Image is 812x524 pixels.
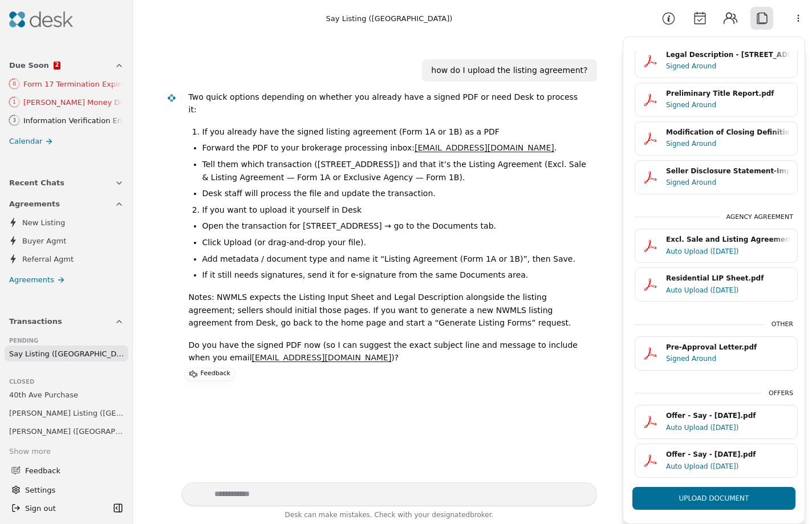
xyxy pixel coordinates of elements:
[9,198,60,210] span: Agreements
[13,98,16,107] div: 1
[666,411,790,421] div: Offer - Say - [DATE].pdf
[202,236,588,249] li: Click Upload (or drag-and-drop your file).
[13,80,16,88] div: 0
[666,422,790,433] div: Auto Upload ([DATE])
[9,377,124,387] div: Closed
[2,76,128,92] a: 0Form 17 Termination Expires
[182,482,597,506] textarea: Write your prompt here
[7,481,126,499] button: Settings
[9,425,124,437] span: [PERSON_NAME] ([GEOGRAPHIC_DATA])
[9,336,124,346] div: Pending
[23,78,123,90] div: Form 17 Termination Expires
[666,50,790,60] div: Legal Description - [STREET_ADDRESS]pdf
[666,449,790,460] div: Offer - Say - [DATE].pdf
[23,96,123,108] div: [PERSON_NAME] Money Due
[202,158,588,184] li: Tell them which transaction ([STREET_ADDRESS]) and that it’s the Listing Agreement (Excl. Sale & ...
[666,342,790,353] div: Pre-Approval Letter.pdf
[666,234,790,245] div: Excl. Sale and Listing Agreement.pdf
[202,204,588,217] li: If you want to upload it yourself in Desk
[22,217,65,229] span: New Listing
[189,339,588,364] p: Do you have the signed PDF now (so I can suggest the exact subject line and message to include wh...
[635,336,798,371] button: Pre-Approval Letter.pdfSigned Around
[2,112,128,128] a: 3Information Verification Ends
[2,311,131,332] button: Transactions
[666,166,790,177] div: Seller Disclosure Statement-Improved Property - [STREET_ADDRESS]pdf
[202,141,588,155] li: Forward the PDF to your brokerage processing inbox: .
[326,13,453,25] div: Say Listing ([GEOGRAPHIC_DATA])
[9,348,124,360] span: Say Listing ([GEOGRAPHIC_DATA])
[772,320,793,330] div: Other
[635,229,798,263] button: Excl. Sale and Listing Agreement.pdfAuto Upload ([DATE])
[769,389,793,399] div: Offers
[202,220,588,233] li: Open the transaction for [STREET_ADDRESS] → go to the Documents tab.
[25,465,117,477] span: Feedback
[23,115,123,127] div: Information Verification Ends
[13,116,16,125] div: 3
[9,177,64,189] span: Recent Chats
[415,143,554,152] a: [EMAIL_ADDRESS][DOMAIN_NAME]
[9,315,62,327] span: Transactions
[632,487,795,510] button: Upload Document
[9,274,54,286] span: Agreements
[9,446,51,458] div: Show more
[25,502,56,514] span: Sign out
[167,93,176,103] img: Desk
[635,267,798,302] button: Residential LIP Sheet.pdfAuto Upload ([DATE])
[635,83,798,117] button: Preliminary Title Report.pdfSigned Around
[55,62,59,68] span: 2
[252,353,392,362] a: [EMAIL_ADDRESS][DOMAIN_NAME]
[202,269,588,282] li: If it still needs signatures, send it for e-signature from the same Documents area.
[635,405,798,439] button: Offer - Say - [DATE].pdfAuto Upload ([DATE])
[22,253,74,265] span: Referral Agmt
[666,99,790,111] div: Signed Around
[7,499,110,517] button: Sign out
[666,246,790,257] div: Auto Upload ([DATE])
[202,125,588,139] li: If you already have the signed listing agreement (Form 1A or 1B) as a PDF
[201,368,230,380] p: Feedback
[635,44,798,78] button: Legal Description - [STREET_ADDRESS]pdfSigned Around
[9,407,124,419] span: [PERSON_NAME] Listing ([GEOGRAPHIC_DATA])
[22,235,66,247] span: Buyer Agmt
[666,88,790,99] div: Preliminary Title Report.pdf
[666,461,790,472] div: Auto Upload ([DATE])
[25,484,55,496] span: Settings
[2,271,131,288] a: Agreements
[666,60,790,72] div: Signed Around
[189,291,588,330] p: Notes: NWMLS expects the Listing Input Sheet and Legal Description alongside the listing agreemen...
[635,160,798,194] button: Seller Disclosure Statement-Improved Property - [STREET_ADDRESS]pdfSigned Around
[202,253,588,266] li: Add metadata / document type and name it “Listing Agreement (Form 1A or 1B)”, then Save.
[2,193,131,214] button: Agreements
[432,511,470,519] span: designated
[9,135,42,147] span: Calendar
[9,389,78,401] span: 40th Ave Purchase
[635,121,798,156] button: Modification of Closing Definition for Recording Delays - [STREET_ADDRESS]pdfSigned Around
[726,213,793,222] div: Agency Agreement
[666,285,790,296] div: Auto Upload ([DATE])
[666,138,790,149] div: Signed Around
[431,64,587,77] div: how do I upload the listing agreement?
[9,59,49,71] span: Due Soon
[666,177,790,188] div: Signed Around
[666,127,790,138] div: Modification of Closing Definition for Recording Delays - [STREET_ADDRESS]pdf
[5,460,124,481] button: Feedback
[2,94,128,110] a: 1[PERSON_NAME] Money Due
[2,172,131,193] button: Recent Chats
[2,133,131,149] a: Calendar
[2,55,131,76] button: Due Soon2
[189,91,588,116] p: Two quick options depending on whether you already have a signed PDF or need Desk to process it:
[182,509,597,524] div: Desk can make mistakes. Check with your broker.
[9,11,73,27] img: Desk
[202,187,588,200] li: Desk staff will process the file and update the transaction.
[666,353,790,364] div: Signed Around
[635,444,798,478] button: Offer - Say - [DATE].pdfAuto Upload ([DATE])
[666,273,790,284] div: Residential LIP Sheet.pdf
